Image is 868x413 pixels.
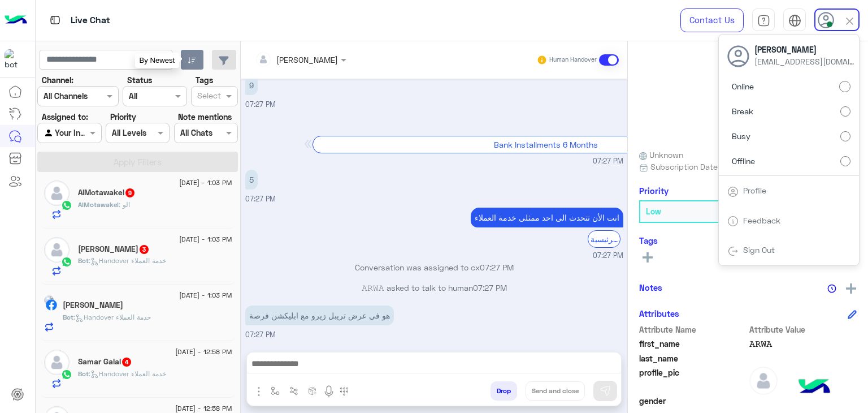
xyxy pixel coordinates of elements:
p: Conversation was assigned to cx [245,261,623,273]
span: gender [639,395,747,407]
span: [PERSON_NAME] [754,44,856,55]
div: القائمة الرئيسية [588,230,620,248]
h5: Yasmin [78,244,150,254]
img: WhatsApp [61,256,72,268]
span: : Handover خدمة العملاء [89,256,166,265]
h5: Asmaa Shaheen [63,300,123,310]
span: Break [732,105,753,117]
button: Drop [491,381,517,401]
img: send attachment [252,385,266,398]
img: defaultAdmin.png [44,350,70,375]
span: Busy [732,130,750,142]
label: Tags [196,74,213,86]
div: Bank Installments 6 Months [313,136,780,153]
img: tab [727,246,739,257]
img: WhatsApp [61,369,72,380]
span: Bot [78,256,89,265]
label: Channel: [42,74,73,86]
img: tab [727,186,739,197]
span: 4 [122,358,131,367]
span: profile_pic [639,367,747,393]
img: notes [827,284,836,293]
img: add [846,283,856,294]
span: 07:27 PM [245,195,276,203]
label: Status [127,74,152,86]
label: Note mentions [178,111,232,123]
p: 25/8/2025, 7:27 PM [245,170,258,190]
div: Select [196,89,221,104]
span: search [151,53,165,67]
span: 07:27 PM [245,100,276,109]
img: make a call [340,387,349,396]
h6: Notes [639,282,662,292]
a: Contact Us [680,8,744,32]
img: tab [788,14,801,27]
a: Sign Out [743,245,775,255]
img: defaultAdmin.png [749,367,778,395]
h6: Tags [639,235,857,246]
small: Human Handover [549,55,597,64]
span: Online [732,80,754,92]
span: [DATE] - 12:58 PM [175,347,232,357]
img: Trigger scenario [289,386,298,395]
img: Logo [5,8,27,32]
span: Attribute Name [639,324,747,335]
a: Feedback [743,216,780,225]
span: Bot [78,369,89,378]
span: Unknown [639,149,683,161]
img: defaultAdmin.png [44,180,70,206]
input: Online [839,81,850,92]
p: Live Chat [71,13,110,28]
button: search [145,50,172,74]
span: Subscription Date : [DATE] [650,161,748,173]
h6: Attributes [639,308,679,319]
span: Bot [63,313,73,321]
span: 07:27 PM [593,156,623,167]
span: [DATE] - 1:03 PM [179,234,232,244]
span: 07:27 PM [473,283,507,292]
p: 𝙰𝚁𝚆𝙰 asked to talk to human [245,282,623,294]
span: null [749,395,857,407]
span: 07:27 PM [593,251,623,261]
span: [DATE] - 1:03 PM [179,290,232,300]
img: 1403182699927242 [5,49,25,70]
span: Attribute Value [749,324,857,335]
img: create order [308,386,317,395]
img: tab [48,13,62,27]
span: 3 [140,245,149,254]
a: tab [752,8,775,32]
img: select flow [271,386,280,395]
button: select flow [266,381,285,400]
input: Busy [840,131,850,141]
img: picture [44,295,54,306]
input: Break [840,106,850,117]
img: defaultAdmin.png [44,237,70,263]
img: tab [727,216,739,227]
span: 9 [125,188,134,197]
p: 25/8/2025, 7:27 PM [245,75,258,95]
span: الو [119,200,130,209]
img: Facebook [46,299,57,311]
p: 25/8/2025, 7:27 PM [471,208,623,227]
h5: Samar Galal [78,357,132,367]
button: create order [303,381,322,400]
input: Offline [840,156,850,166]
label: Assigned to: [42,111,88,123]
label: Priority [110,111,136,123]
span: 07:27 PM [480,263,514,272]
img: WhatsApp [61,200,72,211]
img: send message [600,385,611,397]
button: Apply Filters [37,152,238,172]
span: : Handover خدمة العملاء [89,369,166,378]
span: first_name [639,338,747,350]
span: [EMAIL_ADDRESS][DOMAIN_NAME] [754,55,856,67]
span: Offline [732,155,755,167]
a: Profile [743,186,766,195]
h5: AlMotawakel [78,188,136,197]
img: send voice note [322,385,336,398]
h6: Priority [639,186,669,196]
span: [DATE] - 1:03 PM [179,178,232,188]
span: 𝙰𝚁𝚆𝙰 [749,338,857,350]
p: 25/8/2025, 7:27 PM [245,306,394,325]
button: Trigger scenario [285,381,303,400]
